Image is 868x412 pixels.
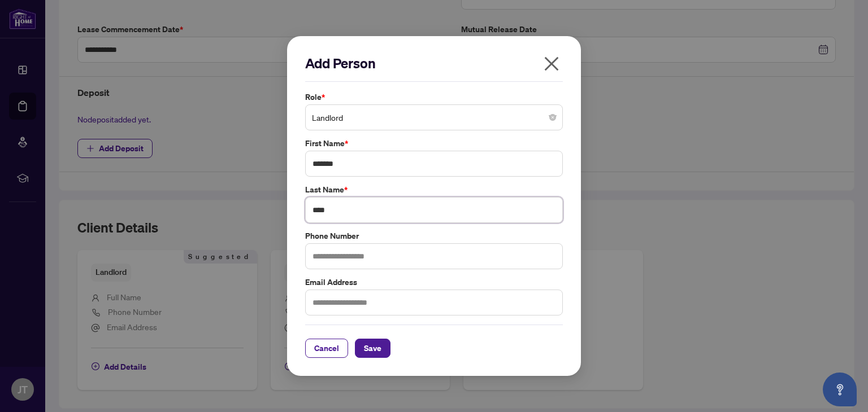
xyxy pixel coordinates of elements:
span: close [542,55,561,73]
span: close-circle [549,114,556,121]
button: Open asap [823,372,857,406]
span: Save [364,339,381,357]
button: Save [355,339,390,358]
label: Last Name [305,183,563,196]
label: Role [305,91,563,103]
h2: Add Person [305,54,563,72]
label: First Name [305,137,563,150]
label: Phone Number [305,230,563,242]
label: Email Address [305,276,563,288]
button: Cancel [305,339,348,358]
span: Cancel [314,339,339,357]
span: Landlord [312,107,556,128]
